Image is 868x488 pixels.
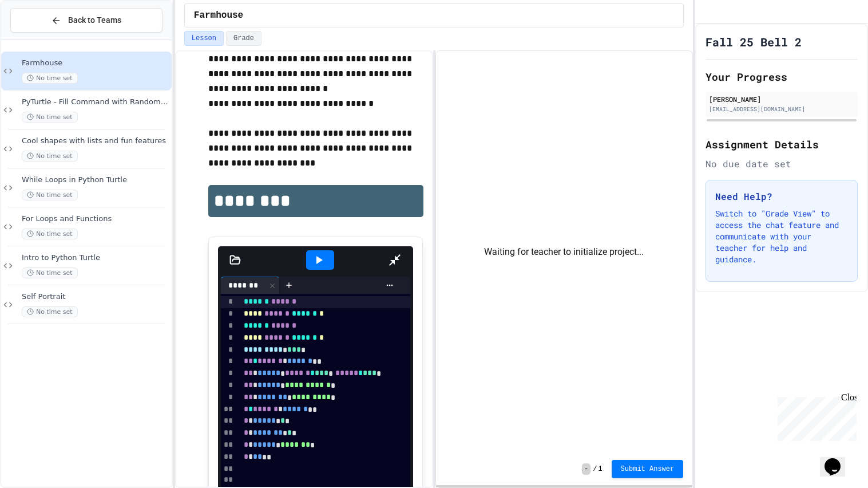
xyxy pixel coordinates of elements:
[22,267,78,278] span: No time set
[715,208,848,265] p: Switch to "Grade View" to access the chat feature and communicate with your teacher for help and ...
[621,465,675,474] span: Submit Answer
[593,465,597,474] span: /
[709,105,854,113] div: [EMAIL_ADDRESS][DOMAIN_NAME]
[598,465,602,474] span: 1
[22,97,169,107] span: PyTurtle - Fill Command with Random Number Generator
[194,9,243,22] span: Farmhouse
[184,31,224,46] button: Lesson
[22,190,78,200] span: No time set
[715,190,848,203] h3: Need Help?
[706,157,858,171] div: No due date set
[5,5,79,73] div: Chat with us now!Close
[706,34,802,50] h1: Fall 25 Bell 2
[68,14,121,26] span: Back to Teams
[582,463,590,475] span: -
[22,151,78,162] span: No time set
[820,442,857,477] iframe: chat widget
[22,58,169,68] span: Farmhouse
[22,73,78,84] span: No time set
[612,460,684,478] button: Submit Answer
[22,136,169,146] span: Cool shapes with lists and fun features
[226,31,261,46] button: Grade
[22,306,78,317] span: No time set
[709,94,854,104] div: [PERSON_NAME]
[10,8,162,33] button: Back to Teams
[22,175,169,185] span: While Loops in Python Turtle
[22,229,78,239] span: No time set
[773,392,857,441] iframe: chat widget
[706,136,858,152] h2: Assignment Details
[22,112,78,123] span: No time set
[22,253,169,263] span: Intro to Python Turtle
[436,51,693,453] div: Waiting for teacher to initialize project...
[706,69,858,85] h2: Your Progress
[22,214,169,224] span: For Loops and Functions
[22,292,169,302] span: Self Portrait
